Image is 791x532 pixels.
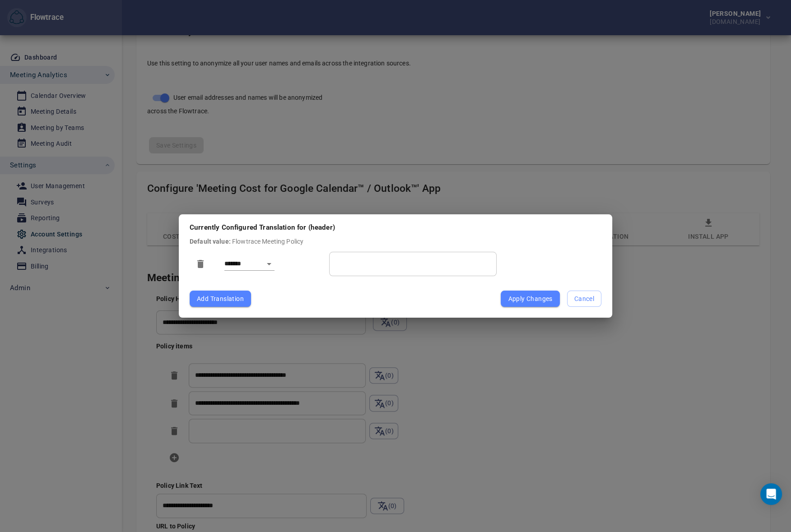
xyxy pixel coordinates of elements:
[190,223,601,231] h5: Currently Configured Translation for (header)
[508,293,552,305] span: Apply Changes
[567,291,601,307] button: Cancel
[190,291,251,307] button: Add Translation
[190,253,211,275] button: Delete this item
[574,293,594,305] span: Cancel
[760,483,782,505] div: Open Intercom Messenger
[190,238,231,245] strong: Default value:
[190,237,601,246] p: Flowtrace Meeting Policy
[197,293,244,305] span: Add Translation
[501,291,559,307] button: Apply Changes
